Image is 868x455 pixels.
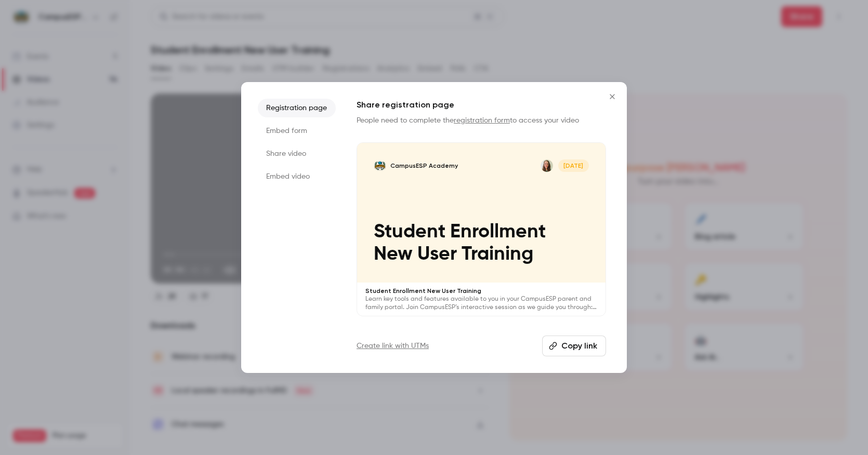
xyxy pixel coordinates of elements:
[258,122,336,140] li: Embed form
[357,99,606,111] h1: Share registration page
[357,341,429,351] a: Create link with UTMs
[542,336,606,356] button: Copy link
[541,159,553,172] img: Mairin Matthews
[258,99,336,117] li: Registration page
[258,167,336,186] li: Embed video
[365,295,597,312] p: Learn key tools and features available to you in your CampusESP parent and family portal. Join Ca...
[558,159,589,172] span: [DATE]
[357,115,606,126] p: People need to complete the to access your video
[390,162,458,170] p: CampusESP Academy
[454,117,510,124] a: registration form
[374,159,386,172] img: Student Enrollment New User Training
[374,221,589,266] p: Student Enrollment New User Training
[258,144,336,163] li: Share video
[365,287,597,295] p: Student Enrollment New User Training
[357,142,606,316] a: Student Enrollment New User TrainingCampusESP AcademyMairin Matthews[DATE]Student Enrollment New ...
[602,86,623,107] button: Close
